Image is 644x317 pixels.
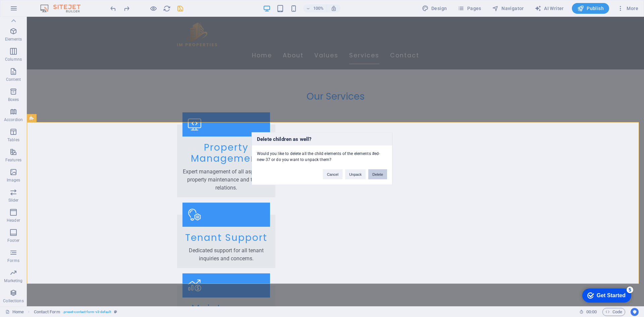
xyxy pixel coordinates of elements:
div: Get Started [20,7,49,13]
h3: Delete children as well? [252,133,392,145]
div: Would you like to delete all the child elements of the elements #ed-new-37 or do you want to unpa... [252,145,392,162]
button: Delete [368,169,387,179]
button: Cancel [323,169,342,179]
div: Get Started 5 items remaining, 0% complete [5,3,54,17]
div: 5 [50,1,56,8]
button: Unpack [345,169,366,179]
